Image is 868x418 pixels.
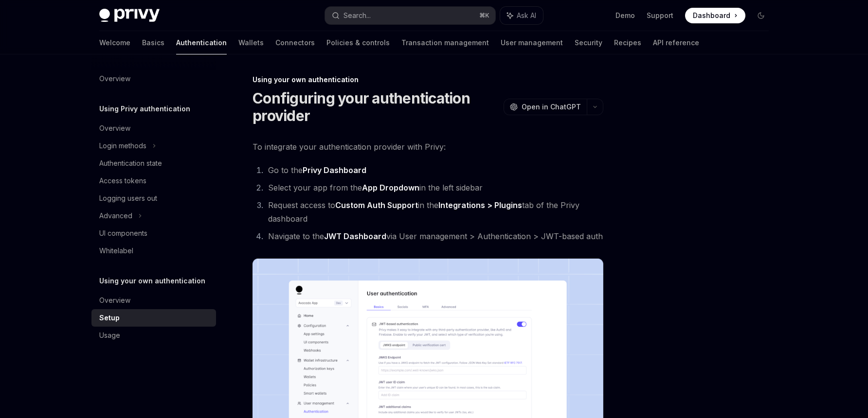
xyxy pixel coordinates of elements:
[265,181,603,194] li: Select your app from the in the left sidebar
[238,31,264,54] a: Wallets
[522,102,581,112] span: Open in ChatGPT
[500,7,543,24] button: Ask AI
[517,11,536,20] span: Ask AI
[253,140,603,154] span: To integrate your authentication provider with Privy:
[615,11,635,20] a: Demo
[653,31,699,54] a: API reference
[91,172,216,190] a: Access tokens
[693,11,730,20] span: Dashboard
[325,7,495,24] button: Search...⌘K
[99,157,162,169] div: Authentication state
[265,229,603,243] li: Navigate to the via User management > Authentication > JWT-based auth
[504,99,587,115] button: Open in ChatGPT
[91,327,216,344] a: Usage
[91,242,216,260] a: Whitelabel
[99,122,130,134] div: Overview
[335,200,418,210] strong: Custom Auth Support
[265,198,603,226] li: Request access to in the tab of the Privy dashboard
[91,309,216,327] a: Setup
[479,12,489,19] span: ⌘ K
[614,31,641,54] a: Recipes
[647,11,673,20] a: Support
[99,9,160,22] img: dark logo
[362,183,419,192] strong: App Dropdown
[99,245,133,257] div: Whitelabel
[142,31,164,54] a: Basics
[265,163,603,177] li: Go to the
[99,312,120,324] div: Setup
[91,70,216,87] a: Overview
[99,140,146,152] div: Login methods
[99,192,157,204] div: Logging users out
[99,275,205,287] h5: Using your own authentication
[303,165,366,175] a: Privy Dashboard
[176,31,227,54] a: Authentication
[344,10,371,21] div: Search...
[275,31,315,54] a: Connectors
[99,330,120,341] div: Usage
[253,75,603,85] div: Using your own authentication
[99,73,130,85] div: Overview
[401,31,489,54] a: Transaction management
[91,292,216,309] a: Overview
[438,200,522,210] a: Integrations > Plugins
[91,155,216,172] a: Authentication state
[753,8,769,23] button: Toggle dark mode
[99,31,130,54] a: Welcome
[575,31,602,54] a: Security
[99,227,147,239] div: UI components
[326,31,390,54] a: Policies & controls
[324,231,386,242] a: JWT Dashboard
[99,103,190,115] h5: Using Privy authentication
[91,225,216,242] a: UI components
[99,175,146,187] div: Access tokens
[99,295,130,306] div: Overview
[99,210,132,222] div: Advanced
[91,190,216,207] a: Logging users out
[501,31,563,54] a: User management
[685,8,745,23] a: Dashboard
[91,120,216,137] a: Overview
[253,89,500,124] h1: Configuring your authentication provider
